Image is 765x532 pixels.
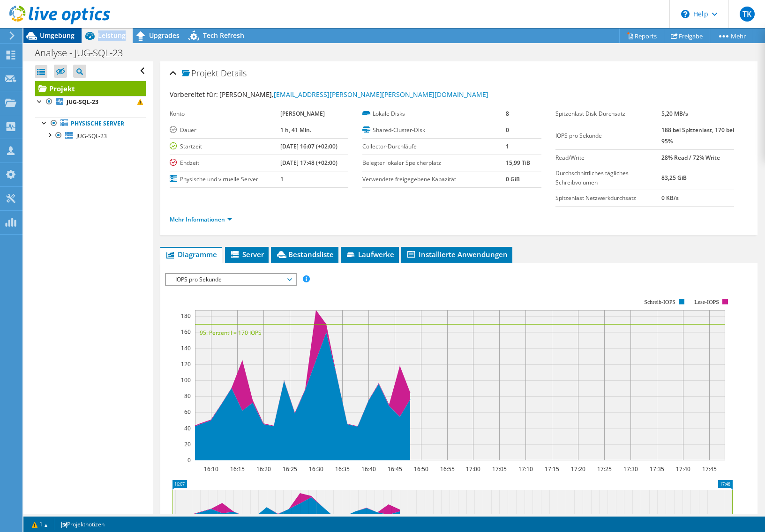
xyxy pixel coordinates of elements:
[661,174,687,182] b: 83,25 GiB
[555,131,661,140] label: IOPS pro Sekunde
[184,408,191,416] text: 60
[555,109,661,118] label: Spitzenlast Disk-Durchsatz
[406,250,508,259] span: Installierte Anwendungen
[362,142,506,151] label: Collector-Durchläufe
[40,31,75,40] span: Umgebung
[280,175,284,183] b: 1
[170,142,280,151] label: Startzeit
[280,159,337,167] b: [DATE] 17:48 (+02:00)
[165,250,217,259] span: Diagramme
[675,465,690,473] text: 17:40
[221,67,247,79] span: Details
[661,126,734,145] b: 188 bei Spitzenlast, 170 bei 95%
[308,465,323,473] text: 16:30
[170,109,280,118] label: Konto
[230,250,264,259] span: Server
[35,81,146,96] a: Projekt
[740,7,755,22] span: TK
[184,424,191,432] text: 40
[30,48,137,58] h1: Analyse - JUG-SQL-23
[506,142,509,150] b: 1
[35,130,146,142] a: JUG-SQL-23
[187,456,191,464] text: 0
[274,90,488,99] a: [EMAIL_ADDRESS][PERSON_NAME][PERSON_NAME][DOMAIN_NAME]
[570,465,585,473] text: 17:20
[230,465,244,473] text: 16:15
[181,376,191,384] text: 100
[98,31,126,40] span: Leistung
[280,126,311,134] b: 1 h, 41 Min.
[649,465,664,473] text: 17:35
[661,194,679,202] b: 0 KB/s
[661,154,720,162] b: 28% Read / 72% Write
[35,118,146,130] a: Physische Server
[661,110,688,118] b: 5,20 MB/s
[170,126,280,135] label: Dauer
[506,175,520,183] b: 0 GiB
[170,90,218,99] label: Vorbereitet für:
[181,312,191,320] text: 180
[694,299,719,305] text: Lese-IOPS
[623,465,637,473] text: 17:30
[184,440,191,448] text: 20
[362,175,506,184] label: Verwendete freigegebene Kapazität
[54,518,111,530] a: Projektnotizen
[200,329,262,337] text: 95. Perzentil = 170 IOPS
[25,518,54,530] a: 1
[362,109,506,118] label: Lokale Disks
[440,465,454,473] text: 16:55
[181,328,191,336] text: 160
[256,465,270,473] text: 16:20
[506,110,509,118] b: 8
[544,465,559,473] text: 17:15
[555,153,661,163] label: Read/Write
[555,169,661,187] label: Durchschnittliches tägliches Schreibvolumen
[702,465,716,473] text: 17:45
[203,31,244,40] span: Tech Refresh
[67,98,98,106] b: JUG-SQL-23
[518,465,532,473] text: 17:10
[276,250,334,259] span: Bestandsliste
[710,29,753,43] a: Mehr
[203,465,218,473] text: 16:10
[182,69,218,78] span: Projekt
[35,96,146,108] a: JUG-SQL-23
[361,465,375,473] text: 16:40
[149,31,180,40] span: Upgrades
[555,193,661,203] label: Spitzenlast Netzwerkdurchsatz
[597,465,611,473] text: 17:25
[335,465,349,473] text: 16:35
[184,392,191,400] text: 80
[280,110,325,118] b: [PERSON_NAME]
[170,158,280,168] label: Endzeit
[282,465,297,473] text: 16:25
[170,215,232,223] a: Mehr Informationen
[362,126,506,135] label: Shared-Cluster-Disk
[465,465,480,473] text: 17:00
[506,126,509,134] b: 0
[170,175,280,184] label: Physische und virtuelle Server
[76,132,107,140] span: JUG-SQL-23
[181,344,191,352] text: 140
[280,142,337,150] b: [DATE] 16:07 (+02:00)
[413,465,428,473] text: 16:50
[219,90,488,99] span: [PERSON_NAME],
[681,10,690,18] svg: \n
[171,274,291,285] span: IOPS pro Sekunde
[644,299,675,305] text: Schreib-IOPS
[362,158,506,168] label: Belegter lokaler Speicherplatz
[664,29,710,43] a: Freigabe
[506,159,530,167] b: 15,99 TiB
[492,465,506,473] text: 17:05
[619,29,664,43] a: Reports
[181,360,191,368] text: 120
[387,465,402,473] text: 16:45
[345,250,394,259] span: Laufwerke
